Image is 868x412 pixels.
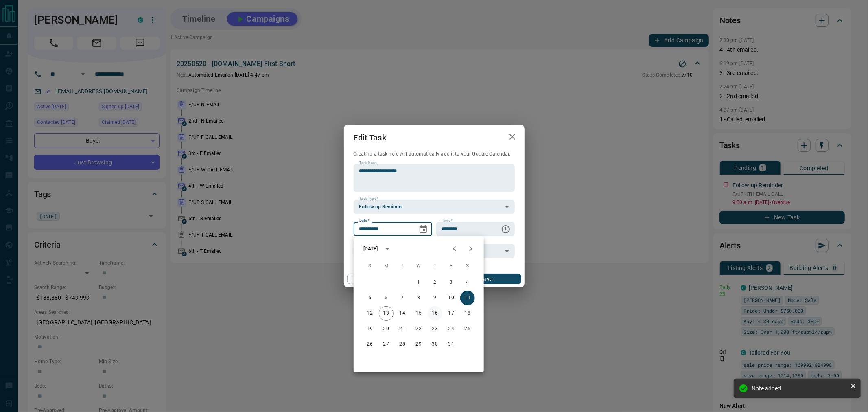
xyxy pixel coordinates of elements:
[451,274,521,284] button: Save
[460,306,475,321] button: 18
[460,258,475,274] span: Saturday
[347,274,417,284] button: Cancel
[359,218,370,224] label: Date
[460,275,475,290] button: 4
[395,306,410,321] button: 14
[446,241,463,257] button: Previous month
[363,291,377,305] button: 5
[379,291,394,305] button: 6
[379,337,394,352] button: 27
[379,258,394,274] span: Monday
[354,200,515,214] div: Follow up Reminder
[752,385,847,392] div: Note added
[380,242,394,256] button: calendar view is open, switch to year view
[363,258,377,274] span: Sunday
[498,221,514,237] button: Choose time, selected time is 9:00 AM
[463,241,479,257] button: Next month
[428,322,442,336] button: 23
[363,306,377,321] button: 12
[444,322,459,336] button: 24
[411,337,426,352] button: 29
[363,337,377,352] button: 26
[379,322,394,336] button: 20
[379,306,394,321] button: 13
[444,337,459,352] button: 31
[354,151,515,158] p: Creating a task here will automatically add it to your Google Calendar.
[395,322,410,336] button: 21
[411,291,426,305] button: 8
[411,275,426,290] button: 1
[444,291,459,305] button: 10
[411,306,426,321] button: 15
[444,258,459,274] span: Friday
[395,337,410,352] button: 28
[415,221,431,237] button: Choose date, selected date is Oct 11, 2025
[411,258,426,274] span: Wednesday
[395,291,410,305] button: 7
[428,258,442,274] span: Thursday
[428,275,442,290] button: 2
[444,306,459,321] button: 17
[442,218,453,224] label: Time
[460,322,475,336] button: 25
[428,291,442,305] button: 9
[363,322,377,336] button: 19
[444,275,459,290] button: 3
[428,306,442,321] button: 16
[359,160,376,166] label: Task Note
[428,337,442,352] button: 30
[359,196,378,202] label: Task Type
[363,245,378,252] div: [DATE]
[395,258,410,274] span: Tuesday
[460,291,475,305] button: 11
[344,125,396,151] h2: Edit Task
[411,322,426,336] button: 22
